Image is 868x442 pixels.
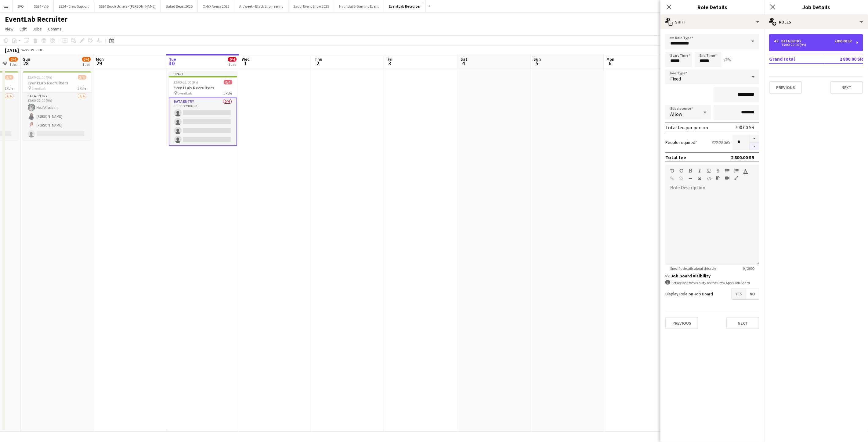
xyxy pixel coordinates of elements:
[660,15,764,29] div: Shift
[716,176,720,180] button: Paste as plain text
[169,71,237,146] app-job-card: Draft13:00-22:00 (9h)0/4EventLab Recruiters EventLab1 RoleData Entry0/413:00-22:00 (9h)
[726,317,759,329] button: Next
[743,168,748,173] button: Text Color
[78,75,86,80] span: 3/4
[23,56,30,62] span: Sun
[22,60,30,67] span: 28
[334,0,384,12] button: Hyundai E-Gaming Event
[665,280,759,286] div: Set options for visibility on the Crew App’s Job Board
[731,154,754,160] div: 2 800.00 SR
[725,176,729,180] button: Insert video
[665,154,686,160] div: Total fee
[734,168,739,173] button: Ordered List
[606,56,614,62] span: Mon
[716,168,720,173] button: Strikethrough
[724,57,731,62] div: (9h)
[825,54,863,64] td: 2 800.00 SR
[54,0,94,12] button: SS24 - Crew Support
[315,56,322,62] span: Thu
[33,26,42,32] span: Jobs
[32,86,46,91] span: EventLab
[5,47,19,53] div: [DATE]
[750,143,759,150] button: Decrease
[707,168,711,173] button: Underline
[533,56,541,62] span: Sun
[5,86,13,91] span: 1 Role
[168,60,176,67] span: 30
[23,93,91,140] app-card-role: Data Entry3/413:00-22:00 (9h)Nouf Aloudah[PERSON_NAME][PERSON_NAME]
[750,135,759,143] button: Increase
[28,75,52,80] span: 13:00-22:00 (9h)
[95,60,104,67] span: 29
[774,43,852,46] div: 13:00-22:00 (9h)
[82,62,90,67] div: 1 Job
[30,25,44,33] a: Jobs
[689,176,693,181] button: Horizontal Line
[5,15,67,24] h1: EventLab Recruiter
[20,26,27,32] span: Edit
[23,71,91,140] app-job-card: 13:00-22:00 (9h)3/4EventLab Recruiters EventLab1 RoleData Entry3/413:00-22:00 (9h)Nouf Aloudah[PE...
[665,266,721,271] span: Specific details about this role
[738,266,759,271] span: 0 / 2000
[288,0,334,12] button: Saudi Event Show 2025
[38,48,44,52] div: +03
[665,140,697,145] label: People required
[461,56,467,62] span: Sat
[732,288,746,299] span: Yes
[169,85,237,91] h3: EventLab Recruiters
[734,176,739,180] button: Fullscreen
[533,60,541,67] span: 5
[665,291,713,297] label: Display Role on Job Board
[746,288,759,299] span: No
[834,39,852,43] div: 2 800.00 SR
[9,62,17,67] div: 1 Job
[670,76,681,82] span: Fixed
[241,60,250,67] span: 1
[764,15,868,29] div: Roles
[48,26,62,32] span: Comms
[387,60,392,67] span: 3
[314,60,322,67] span: 2
[228,62,236,67] div: 1 Job
[94,0,161,12] button: SS24 Booth Ushers - [PERSON_NAME]
[460,60,467,67] span: 4
[764,3,868,11] h3: Job Details
[198,0,234,12] button: ONYX Arena 2025
[735,124,754,130] div: 700.00 SR
[242,56,250,62] span: Wed
[161,0,198,12] button: Balad Beast 2025
[5,26,13,32] span: View
[224,80,232,84] span: 0/4
[96,56,104,62] span: Mon
[665,124,708,130] div: Total fee per person
[234,0,288,12] button: Art Week - Black Engineering
[769,81,802,94] button: Previous
[78,86,86,91] span: 1 Role
[5,75,13,80] span: 3/4
[769,54,825,64] td: Grand total
[665,273,759,279] h3: Job Board Visibility
[711,140,730,145] div: 700.00 SR x
[698,176,702,181] button: Clear Formatting
[707,176,711,181] button: HTML Code
[228,57,237,62] span: 0/4
[174,80,198,84] span: 13:00-22:00 (9h)
[20,48,35,52] span: Week 39
[698,168,702,173] button: Italic
[169,98,237,146] app-card-role: Data Entry0/413:00-22:00 (9h)
[384,0,426,12] button: EventLab Recruiter
[660,3,764,11] h3: Role Details
[82,57,91,62] span: 3/4
[725,168,729,173] button: Unordered List
[670,168,675,173] button: Undo
[169,56,176,62] span: Tue
[781,39,804,43] div: Data Entry
[670,111,682,117] span: Allow
[774,39,781,43] div: 4 x
[45,25,64,33] a: Comms
[679,168,684,173] button: Redo
[178,91,192,95] span: EventLab
[223,91,232,95] span: 1 Role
